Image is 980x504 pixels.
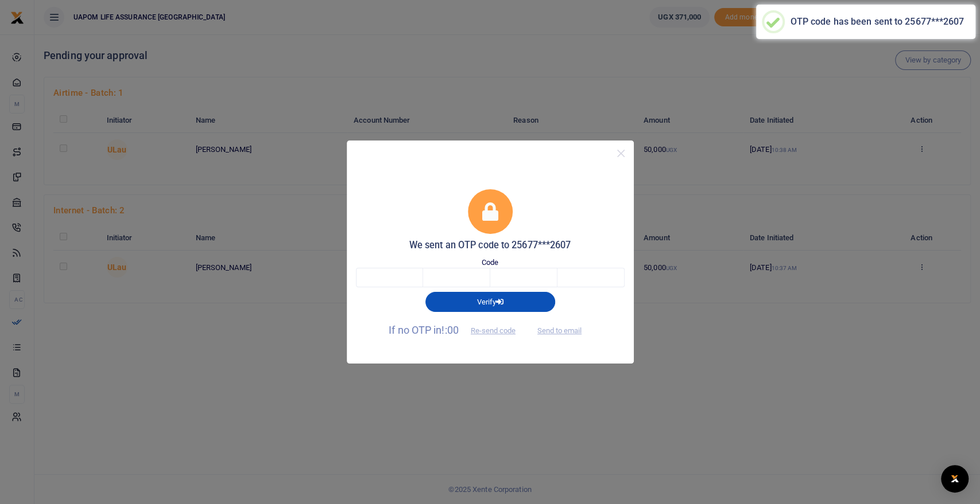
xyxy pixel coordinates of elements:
[613,145,629,162] button: Close
[425,292,555,311] button: Verify
[441,324,458,336] span: !:00
[389,324,525,336] span: If no OTP in
[941,465,969,493] div: Open Intercom Messenger
[482,257,498,268] label: Code
[356,240,625,251] h5: We sent an OTP code to 25677***2607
